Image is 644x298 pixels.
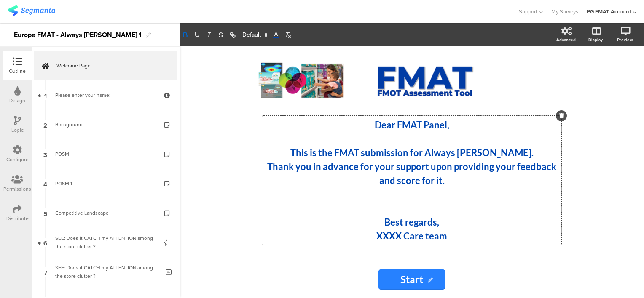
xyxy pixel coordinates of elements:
[376,230,447,242] strong: XXXX Care team
[290,147,534,158] strong: This is the FMAT submission for Always [PERSON_NAME].
[384,216,439,228] strong: Best regards,
[267,161,558,186] strong: Thank you in advance for your support upon providing your feedback and score for it.
[9,97,25,104] div: Design
[519,8,537,16] span: Support
[55,150,156,158] div: POSM
[617,37,633,43] div: Preview
[55,120,156,129] div: Background
[55,263,159,280] div: SEE: Does it CATCH my ATTENTION among the store clutter ?
[43,179,47,188] span: 4
[34,257,177,287] a: 7 SEE: Does it CATCH my ATTENTION among the store clutter ?
[9,67,26,75] div: Outline
[34,80,177,110] a: 1 Please enter your name:
[6,215,29,222] div: Distribute
[34,139,177,169] a: 3 POSM
[43,149,47,159] span: 3
[34,198,177,228] a: 5 Competitive Landscape
[55,234,156,251] div: SEE: Does it CATCH my ATTENTION among the store clutter ?
[8,5,55,16] img: segmanta logo
[34,110,177,139] a: 2 Background
[378,269,445,290] input: Start
[588,37,603,43] div: Display
[375,119,449,130] strong: Dear FMAT Panel,
[43,208,47,218] span: 5
[14,28,142,42] div: Europe FMAT - Always [PERSON_NAME] 1
[44,267,47,277] span: 7
[56,61,164,70] span: Welcome Page
[55,91,156,99] div: Please enter your name:
[6,156,29,163] div: Configure
[44,90,47,100] span: 1
[43,120,47,129] span: 2
[556,37,576,43] div: Advanced
[34,51,177,80] a: Welcome Page
[55,209,156,217] div: Competitive Landscape
[34,228,177,257] a: 6 SEE: Does it CATCH my ATTENTION among the store clutter ?
[11,126,24,134] div: Logic
[587,8,631,16] div: PG FMAT Account
[3,185,31,193] div: Permissions
[43,238,47,247] span: 6
[34,169,177,198] a: 4 POSM 1
[55,179,156,188] div: POSM 1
